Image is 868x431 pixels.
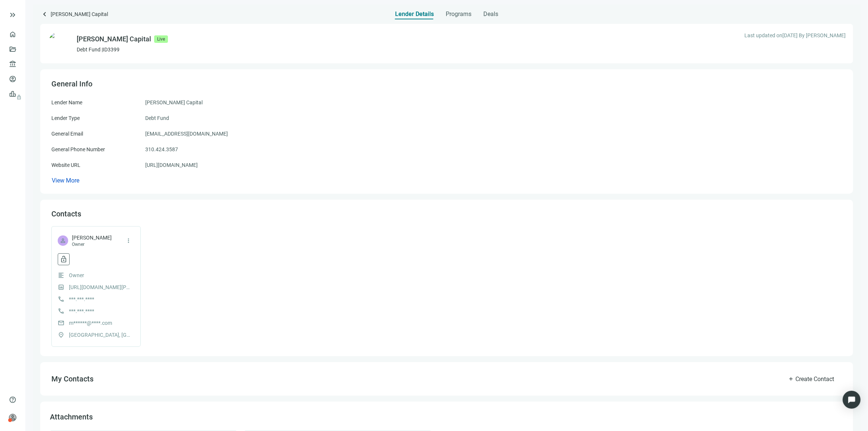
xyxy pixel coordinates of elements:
img: 050ecbbc-33a4-4638-ad42-49e587a38b20 [48,31,72,56]
div: Open Intercom Messenger [843,391,861,409]
span: 310.424.3587 [145,145,178,153]
span: keyboard_arrow_left [40,10,49,19]
span: My Contacts [51,374,93,383]
span: location_on [58,332,64,338]
p: Debt Fund | ID 3399 [77,46,168,53]
span: Lender Name [51,99,82,105]
span: [PERSON_NAME] Capital [145,98,203,107]
span: Last updated on [DATE] By [PERSON_NAME] [744,31,846,39]
span: Live [154,35,168,43]
span: [PERSON_NAME] Capital [51,10,108,20]
span: View More [52,177,79,184]
span: [EMAIL_ADDRESS][DOMAIN_NAME] [145,130,228,138]
button: lock_open [58,253,70,265]
span: more_vert [125,237,132,244]
span: Lender Details [395,10,434,18]
span: Create Contact [795,375,834,383]
span: Deals [483,10,498,18]
span: Programs [446,10,471,18]
span: add [788,376,794,382]
button: View More [51,177,80,184]
span: call [58,296,64,302]
span: format_align_left [58,272,64,279]
button: more_vert [123,235,134,247]
span: lock_open [60,256,67,263]
span: Owner [72,241,112,247]
button: addCreate Contact [780,371,842,386]
span: help [9,396,16,403]
span: mail [58,320,64,326]
span: General Phone Number [51,146,105,152]
div: [PERSON_NAME] Capital [77,34,151,44]
span: Website URL [51,162,80,168]
span: call [58,308,64,314]
span: person [60,237,66,244]
span: Attachments [50,412,93,421]
span: Lender Type [51,115,80,121]
span: [PERSON_NAME] [72,234,112,241]
span: Owner [69,271,84,279]
span: person [9,414,16,421]
a: keyboard_arrow_left [40,10,49,20]
span: Contacts [51,209,81,218]
span: [GEOGRAPHIC_DATA], [GEOGRAPHIC_DATA] [69,331,132,339]
span: Debt Fund [145,114,169,122]
a: [URL][DOMAIN_NAME][PERSON_NAME] [69,283,132,291]
button: keyboard_double_arrow_right [8,10,17,19]
span: General Email [51,131,83,137]
span: General Info [51,79,92,88]
a: [URL][DOMAIN_NAME] [145,161,198,169]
